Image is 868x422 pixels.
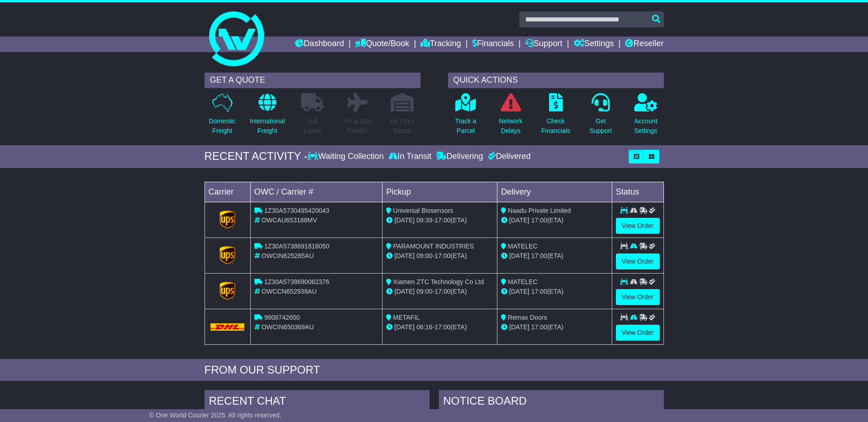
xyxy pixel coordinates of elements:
[616,253,660,269] a: View Order
[531,216,547,224] span: 17:00
[416,252,432,259] span: 09:00
[589,93,612,141] a: GetSupport
[497,182,612,202] td: Delivery
[499,116,522,136] p: Network Delays
[205,182,250,202] td: Carrier
[501,287,608,296] div: (ETA)
[616,218,660,234] a: View Order
[531,323,547,331] span: 17:00
[508,314,547,321] span: Remax Doors
[509,252,529,259] span: [DATE]
[250,116,285,136] p: International Freight
[509,288,529,295] span: [DATE]
[295,37,344,52] a: Dashboard
[574,37,614,52] a: Settings
[501,251,608,261] div: (ETA)
[220,282,235,300] img: GetCarrierServiceLogo
[455,93,477,141] a: Track aParcel
[386,152,434,162] div: In Transit
[220,246,235,264] img: GetCarrierServiceLogo
[634,116,658,136] p: Account Settings
[625,37,663,52] a: Reseller
[393,314,420,321] span: METAFIL
[220,211,235,229] img: GetCarrierServiceLogo
[634,93,658,141] a: AccountSettings
[508,278,538,285] span: MATELEC
[448,73,664,88] div: QUICK ACTIONS
[394,252,415,259] span: [DATE]
[261,252,313,259] span: OWCIN625285AU
[421,37,461,52] a: Tracking
[149,411,281,419] span: © One World Courier 2025. All rights reserved.
[435,323,451,331] span: 17:00
[386,251,493,261] div: - (ETA)
[208,93,236,141] a: DomesticFreight
[435,252,451,259] span: 17:00
[439,390,664,415] div: NOTICE BOARD
[416,216,432,224] span: 09:39
[541,116,570,136] p: Check Financials
[264,278,329,285] span: 1Z30A5738690062376
[509,216,529,224] span: [DATE]
[616,325,660,341] a: View Order
[250,182,383,202] td: OWC / Carrier #
[531,288,547,295] span: 17:00
[501,216,608,225] div: (ETA)
[264,314,300,321] span: 9808742650
[301,116,324,136] p: Full Loads
[390,116,415,136] p: Air / Sea Depot
[525,37,562,52] a: Support
[393,243,474,250] span: PARAMOUNT INDUSTRIES
[416,323,432,331] span: 06:16
[307,152,386,162] div: Waiting Collection
[386,287,493,296] div: - (ETA)
[383,182,497,202] td: Pickup
[261,288,317,295] span: OWCCN652939AU
[435,288,451,295] span: 17:00
[393,278,484,285] span: Xiamen ZTC Technology Co Ltd
[261,216,317,224] span: OWCAU653188MV
[455,116,476,136] p: Track a Parcel
[205,150,308,163] div: RECENT ACTIVITY -
[393,207,453,214] span: Universal Biosensors
[498,93,523,141] a: NetworkDelays
[508,243,538,250] span: MATELEC
[541,93,571,141] a: CheckFinancials
[205,390,430,415] div: RECENT CHAT
[485,152,531,162] div: Delivered
[386,322,493,332] div: - (ETA)
[264,243,329,250] span: 1Z30A5738691816050
[344,116,371,136] p: Air & Sea Freight
[210,323,245,331] img: DHL.png
[416,288,432,295] span: 09:00
[205,364,664,377] div: FROM OUR SUPPORT
[394,323,415,331] span: [DATE]
[386,216,493,225] div: - (ETA)
[531,252,547,259] span: 17:00
[355,37,409,52] a: Quote/Book
[434,152,485,162] div: Delivering
[394,288,415,295] span: [DATE]
[501,322,608,332] div: (ETA)
[616,289,660,305] a: View Order
[472,37,514,52] a: Financials
[209,116,235,136] p: Domestic Freight
[264,207,329,214] span: 1Z30A5730495420043
[508,207,571,214] span: Naadu Private Limited
[394,216,415,224] span: [DATE]
[205,73,421,88] div: GET A QUOTE
[612,182,663,202] td: Status
[261,323,313,331] span: OWCIN650369AU
[509,323,529,331] span: [DATE]
[589,116,612,136] p: Get Support
[249,93,286,141] a: InternationalFreight
[435,216,451,224] span: 17:00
